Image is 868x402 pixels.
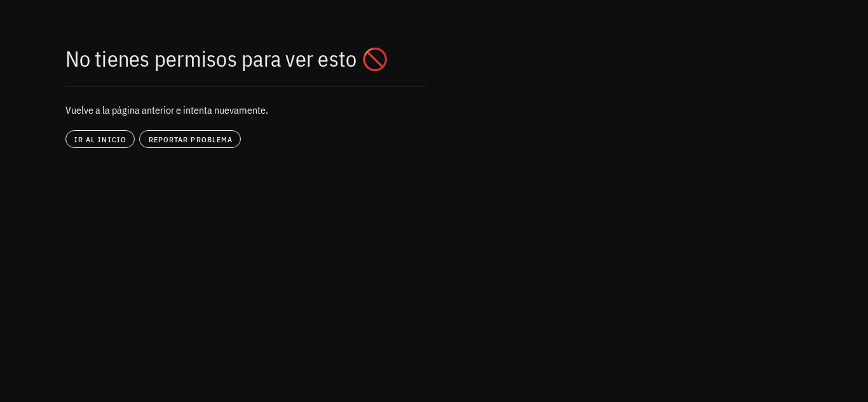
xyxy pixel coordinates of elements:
[65,130,135,148] button: ir al inicio
[139,130,241,148] button: reportar problema
[148,135,233,144] span: reportar problema
[74,135,126,144] span: ir al inicio
[65,46,552,71] div: No tienes permisos para ver esto 🚫
[65,104,268,116] span: Vuelve a la página anterior e intenta nuevamente.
